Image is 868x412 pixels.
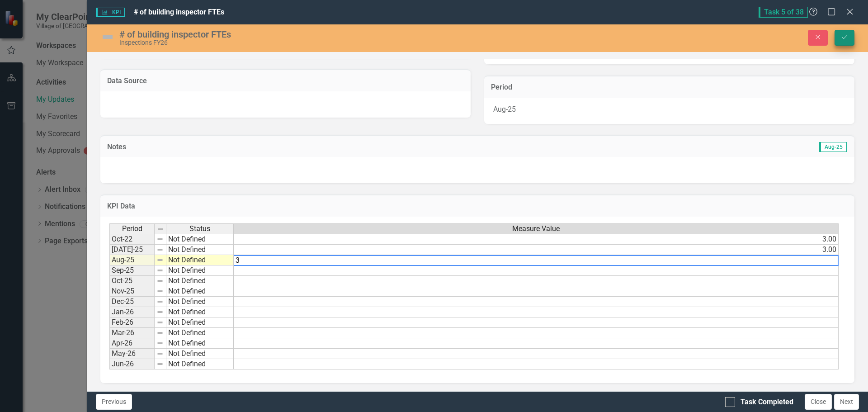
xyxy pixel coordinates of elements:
[166,328,234,338] td: Not Defined
[100,30,115,44] img: Not Defined
[156,288,164,295] img: 8DAGhfEEPCf229AAAAAElFTkSuQmCC
[156,308,164,316] img: 8DAGhfEEPCf229AAAAAElFTkSuQmCC
[166,338,234,349] td: Not Defined
[166,359,234,369] td: Not Defined
[156,340,164,347] img: 8DAGhfEEPCf229AAAAAElFTkSuQmCC
[234,245,839,255] td: 3.00
[157,226,164,233] img: 8DAGhfEEPCf229AAAAAElFTkSuQmCC
[156,256,164,264] img: 8DAGhfEEPCf229AAAAAElFTkSuQmCC
[96,8,125,17] span: KPI
[134,8,224,16] span: # of building inspector FTEs
[166,297,234,307] td: Not Defined
[166,307,234,317] td: Not Defined
[512,225,560,233] span: Measure Value
[109,359,155,369] td: Jun-26
[109,317,155,328] td: Feb-26
[109,245,155,255] td: [DATE]-25
[156,236,164,243] img: 8DAGhfEEPCf229AAAAAElFTkSuQmCC
[166,245,234,255] td: Not Defined
[234,234,839,245] td: 3.00
[166,317,234,328] td: Not Defined
[166,265,234,276] td: Not Defined
[109,328,155,338] td: Mar-26
[834,394,859,410] button: Next
[109,297,155,307] td: Dec-25
[156,246,164,253] img: 8DAGhfEEPCf229AAAAAElFTkSuQmCC
[109,276,155,286] td: Oct-25
[166,255,234,265] td: Not Defined
[156,267,164,274] img: 8DAGhfEEPCf229AAAAAElFTkSuQmCC
[96,394,132,410] button: Previous
[109,234,155,245] td: Oct-22
[156,319,164,326] img: 8DAGhfEEPCf229AAAAAElFTkSuQmCC
[109,338,155,349] td: Apr-26
[156,298,164,305] img: 8DAGhfEEPCf229AAAAAElFTkSuQmCC
[156,329,164,336] img: 8DAGhfEEPCf229AAAAAElFTkSuQmCC
[759,7,808,18] span: Task 5 of 38
[119,39,524,46] div: Inspections FY26
[119,29,524,39] div: # of building inspector FTEs
[484,98,854,124] div: Aug-25
[805,394,832,410] button: Close
[109,265,155,276] td: Sep-25
[156,277,164,284] img: 8DAGhfEEPCf229AAAAAElFTkSuQmCC
[107,202,848,210] h3: KPI Data
[189,225,210,233] span: Status
[109,286,155,297] td: Nov-25
[109,255,155,265] td: Aug-25
[109,307,155,317] td: Jan-26
[166,286,234,297] td: Not Defined
[122,225,142,233] span: Period
[166,349,234,359] td: Not Defined
[819,142,847,152] span: Aug-25
[156,350,164,357] img: 8DAGhfEEPCf229AAAAAElFTkSuQmCC
[166,234,234,245] td: Not Defined
[109,349,155,359] td: May-26
[107,77,464,85] h3: Data Source
[491,83,848,91] h3: Period
[107,143,403,151] h3: Notes
[156,360,164,368] img: 8DAGhfEEPCf229AAAAAElFTkSuQmCC
[741,397,793,407] div: Task Completed
[166,276,234,286] td: Not Defined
